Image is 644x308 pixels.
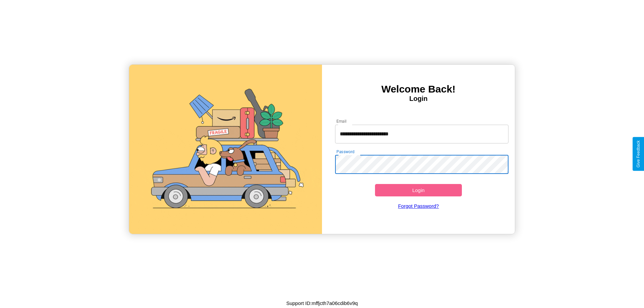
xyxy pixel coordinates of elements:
[336,118,347,124] label: Email
[336,149,354,155] label: Password
[129,65,322,234] img: gif
[322,83,515,95] h3: Welcome Back!
[286,299,358,308] p: Support ID: mffjcth7a06cdib6v9q
[332,196,505,215] a: Forgot Password?
[375,184,462,196] button: Login
[322,95,515,103] h4: Login
[636,140,641,168] div: Give Feedback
